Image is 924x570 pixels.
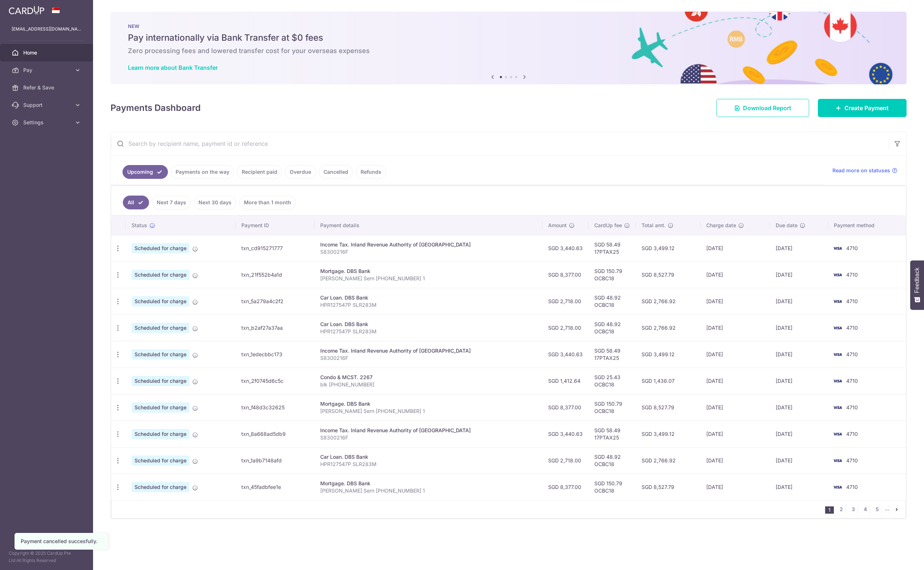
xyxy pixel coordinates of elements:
[320,381,537,388] p: blk [PHONE_NUMBER]
[700,394,770,421] td: [DATE]
[542,235,588,261] td: SGD 3,440.63
[825,501,905,518] nav: pager
[770,261,828,288] td: [DATE]
[818,99,907,117] a: Create Payment
[700,341,770,368] td: [DATE]
[636,288,700,314] td: SGD 2,766.92
[320,374,537,381] div: Condo & MCST. 2267
[320,461,537,468] p: HPR127547P SLR283M
[320,354,537,362] p: S8300216F
[636,235,700,261] td: SGD 3,499.12
[770,314,828,341] td: [DATE]
[320,321,537,328] div: Car Loan. DBS Bank
[832,167,890,174] span: Read more on statuses
[236,261,314,288] td: txn_21f552b4a1d
[171,165,234,179] a: Payments on the way
[837,505,845,514] a: 2
[152,196,191,209] a: Next 7 days
[846,457,858,463] span: 4710
[12,25,81,33] p: [EMAIL_ADDRESS][DOMAIN_NAME]
[236,341,314,368] td: txn_1edecbbc173
[770,235,828,261] td: [DATE]
[700,235,770,261] td: [DATE]
[700,368,770,394] td: [DATE]
[832,167,897,174] a: Read more on statuses
[873,505,881,514] a: 5
[770,288,828,314] td: [DATE]
[132,323,189,333] span: Scheduled for charge
[542,447,588,474] td: SGD 2,718.00
[700,261,770,288] td: [DATE]
[846,484,858,490] span: 4710
[770,368,828,394] td: [DATE]
[636,447,700,474] td: SGD 2,766.92
[132,243,189,253] span: Scheduled for charge
[132,349,189,360] span: Scheduled for charge
[128,47,889,55] h6: Zero processing fees and lowered transfer cost for your overseas expenses
[846,298,858,304] span: 4710
[236,216,314,235] th: Payment ID
[320,328,537,335] p: HPR127547P SLR283M
[9,6,44,15] img: CardUp
[636,368,700,394] td: SGD 1,438.07
[132,376,189,386] span: Scheduled for charge
[588,474,636,500] td: SGD 150.79 OCBC18
[320,275,537,282] p: [PERSON_NAME] Sern [PHONE_NUMBER] 1
[194,196,236,209] a: Next 30 days
[830,350,845,359] img: Bank Card
[236,235,314,261] td: txn_cd915271777
[636,314,700,341] td: SGD 2,766.92
[830,324,845,332] img: Bank Card
[743,104,791,112] span: Download Report
[319,165,353,179] a: Cancelled
[588,341,636,368] td: SGD 58.49 17PTAX25
[111,101,201,115] h4: Payments Dashboard
[846,272,858,278] span: 4710
[594,222,622,229] span: CardUp fee
[320,248,537,256] p: S8300216F
[588,288,636,314] td: SGD 48.92 OCBC18
[542,261,588,288] td: SGD 8,377.00
[846,351,858,357] span: 4710
[776,222,798,229] span: Due date
[132,455,189,466] span: Scheduled for charge
[588,261,636,288] td: SGD 150.79 OCBC18
[636,341,700,368] td: SGD 3,499.12
[132,270,189,280] span: Scheduled for charge
[914,268,920,293] span: Feedback
[770,394,828,421] td: [DATE]
[910,260,924,310] button: Feedback - Show survey
[285,165,316,179] a: Overdue
[636,474,700,500] td: SGD 8,527.79
[830,244,845,253] img: Bank Card
[770,341,828,368] td: [DATE]
[636,261,700,288] td: SGD 8,527.79
[636,394,700,421] td: SGD 8,527.79
[830,403,845,412] img: Bank Card
[700,447,770,474] td: [DATE]
[770,447,828,474] td: [DATE]
[588,368,636,394] td: SGD 25.43 OCBC18
[236,447,314,474] td: txn_1a9b7148afd
[236,314,314,341] td: txn_b2af27a37aa
[128,64,218,71] a: Learn more about Bank Transfer
[588,447,636,474] td: SGD 48.92 OCBC18
[885,505,889,514] li: ...
[23,49,71,56] span: Home
[588,314,636,341] td: SGD 48.92 OCBC18
[770,474,828,500] td: [DATE]
[700,421,770,447] td: [DATE]
[320,480,537,487] div: Mortgage. DBS Bank
[825,506,834,514] li: 1
[542,288,588,314] td: SGD 2,718.00
[700,474,770,500] td: [DATE]
[320,400,537,408] div: Mortgage. DBS Bank
[542,474,588,500] td: SGD 8,377.00
[123,196,149,209] a: All
[706,222,736,229] span: Charge date
[320,453,537,461] div: Car Loan. DBS Bank
[314,216,542,235] th: Payment details
[132,482,189,492] span: Scheduled for charge
[588,421,636,447] td: SGD 58.49 17PTAX25
[830,377,845,385] img: Bank Card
